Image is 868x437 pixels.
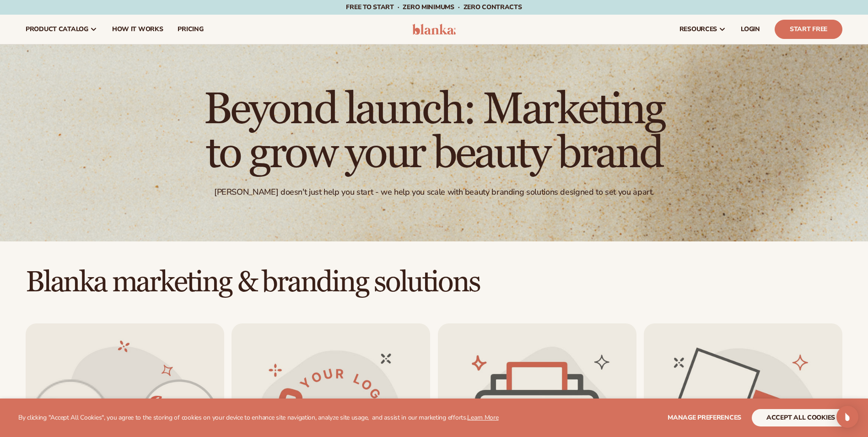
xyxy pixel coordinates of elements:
button: Manage preferences [668,409,741,426]
a: pricing [170,15,210,44]
a: product catalog [18,15,105,44]
span: resources [679,26,717,33]
a: LOGIN [733,15,767,44]
button: accept all cookies [752,409,850,426]
span: Free to start · ZERO minimums · ZERO contracts [346,3,522,11]
a: How It Works [105,15,171,44]
div: [PERSON_NAME] doesn't just help you start - we help you scale with beauty branding solutions desi... [214,187,654,197]
span: product catalog [26,26,88,33]
a: resources [672,15,733,44]
span: LOGIN [741,26,760,33]
div: Open Intercom Messenger [836,406,858,428]
a: Learn More [467,413,498,422]
span: pricing [178,26,203,33]
h1: Beyond launch: Marketing to grow your beauty brand [183,88,686,176]
span: How It Works [112,26,163,33]
span: Manage preferences [668,413,741,422]
p: By clicking "Accept All Cookies", you agree to the storing of cookies on your device to enhance s... [18,414,499,422]
a: Start Free [775,20,842,39]
img: logo [412,24,456,35]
